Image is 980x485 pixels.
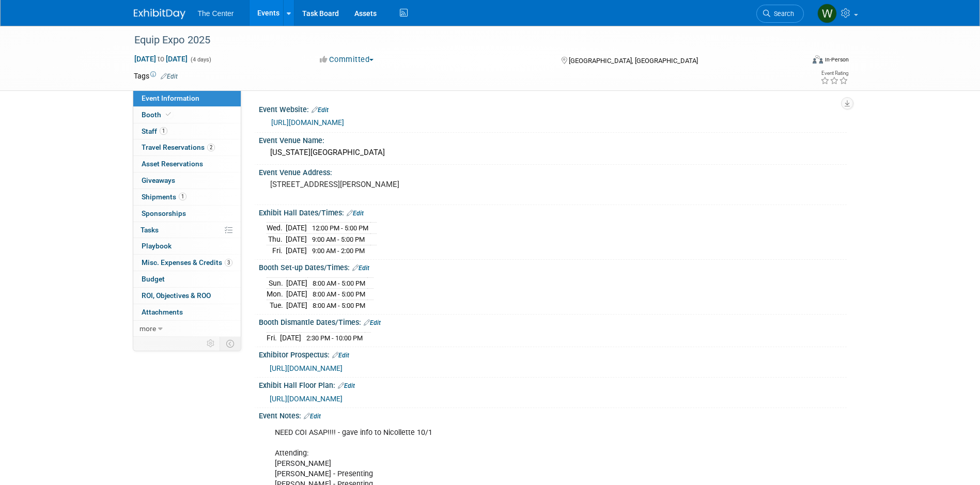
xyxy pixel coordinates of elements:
a: Misc. Expenses & Credits3 [133,255,241,271]
a: Playbook [133,238,241,254]
a: Event Information [133,90,241,106]
span: 2 [207,144,215,151]
div: Equip Expo 2025 [131,31,788,50]
a: Edit [352,264,369,272]
span: [GEOGRAPHIC_DATA], [GEOGRAPHIC_DATA] [569,57,698,65]
span: 2:30 PM - 10:00 PM [306,334,363,342]
span: Misc. Expenses & Credits [142,258,232,267]
a: Edit [332,352,349,359]
span: Playbook [142,242,172,250]
div: Exhibit Hall Dates/Times: [259,205,847,218]
div: Event Website: [259,102,847,115]
a: Booth [133,107,241,123]
div: Booth Set-up Dates/Times: [259,260,847,273]
a: [URL][DOMAIN_NAME] [270,395,343,403]
div: Exhibit Hall Floor Plan: [259,378,847,391]
div: Event Format [743,54,849,69]
span: Tasks [141,226,159,234]
div: Booth Dismantle Dates/Times: [259,315,847,328]
span: Asset Reservations [142,160,203,168]
td: [DATE] [286,300,307,310]
td: [DATE] [286,234,307,245]
td: Mon. [267,289,286,300]
span: 9:00 AM - 2:00 PM [312,247,365,255]
span: Shipments [142,193,186,201]
div: Event Venue Address: [259,165,847,178]
a: Travel Reservations2 [133,139,241,155]
a: Edit [347,210,364,217]
span: 8:00 AM - 5:00 PM [313,279,365,287]
a: Edit [364,319,381,326]
a: Budget [133,271,241,287]
td: Thu. [267,234,286,245]
a: Sponsorships [133,206,241,222]
a: Edit [312,106,329,114]
td: [DATE] [286,277,307,289]
span: 1 [160,127,167,135]
td: Fri. [267,332,280,343]
span: more [139,324,156,333]
span: (4 days) [190,56,211,63]
span: Booth [142,111,173,119]
span: 12:00 PM - 5:00 PM [312,224,368,232]
td: Tags [134,71,178,81]
pre: [STREET_ADDRESS][PERSON_NAME] [270,180,492,189]
div: Event Venue Name: [259,133,847,146]
span: Giveaways [142,176,175,184]
i: Booth reservation complete [166,112,171,117]
td: Personalize Event Tab Strip [202,337,220,350]
td: Toggle Event Tabs [220,337,241,350]
td: Wed. [267,223,286,234]
td: Sun. [267,277,286,289]
span: 8:00 AM - 5:00 PM [313,290,365,298]
a: more [133,321,241,337]
span: Budget [142,275,165,283]
span: to [156,55,166,63]
td: [DATE] [286,289,307,300]
a: Search [756,5,804,23]
a: ROI, Objectives & ROO [133,288,241,304]
div: In-Person [825,56,849,64]
a: Attachments [133,304,241,320]
a: Edit [161,73,178,80]
td: [DATE] [286,245,307,256]
div: Event Notes: [259,408,847,421]
span: ROI, Objectives & ROO [142,291,211,300]
span: Travel Reservations [142,143,215,151]
div: Event Rating [820,71,848,76]
a: Giveaways [133,173,241,189]
a: Edit [304,413,321,420]
td: [DATE] [286,223,307,234]
td: [DATE] [280,332,301,343]
a: [URL][DOMAIN_NAME] [270,364,343,372]
button: Committed [316,54,378,65]
img: Format-Inperson.png [813,55,823,64]
span: 8:00 AM - 5:00 PM [313,302,365,309]
span: 3 [225,259,232,267]
span: [DATE] [DATE] [134,54,188,64]
td: Fri. [267,245,286,256]
a: Edit [338,382,355,389]
a: Shipments1 [133,189,241,205]
a: Tasks [133,222,241,238]
span: 9:00 AM - 5:00 PM [312,236,365,243]
td: Tue. [267,300,286,310]
span: 1 [179,193,186,200]
span: The Center [198,9,234,18]
span: Search [770,10,794,18]
span: Event Information [142,94,199,102]
a: [URL][DOMAIN_NAME] [271,118,344,127]
span: Sponsorships [142,209,186,217]
span: Staff [142,127,167,135]
a: Staff1 [133,123,241,139]
img: ExhibitDay [134,9,185,19]
a: Asset Reservations [133,156,241,172]
div: Exhibitor Prospectus: [259,347,847,361]
div: [US_STATE][GEOGRAPHIC_DATA] [267,145,839,161]
img: Whitney Mueller [817,4,837,23]
span: Attachments [142,308,183,316]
